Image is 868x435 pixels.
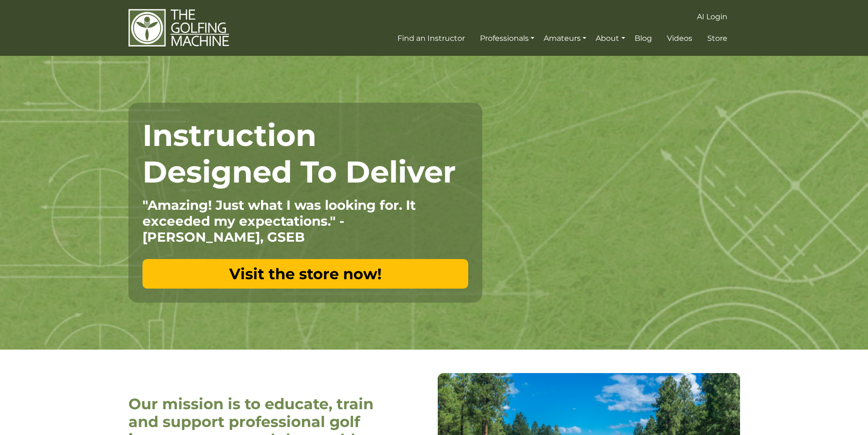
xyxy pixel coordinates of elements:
[593,30,627,47] a: About
[667,34,692,43] span: Videos
[478,30,537,47] a: Professionals
[697,12,727,21] span: AI Login
[632,30,654,47] a: Blog
[142,259,468,289] a: Visit the store now!
[541,30,589,47] a: Amateurs
[635,34,652,43] span: Blog
[142,117,468,190] h1: Instruction Designed To Deliver
[665,30,695,47] a: Videos
[128,8,229,47] img: The Golfing Machine
[397,34,465,43] span: Find an Instructor
[707,34,727,43] span: Store
[695,8,730,25] a: AI Login
[395,30,467,47] a: Find an Instructor
[142,197,468,245] p: "Amazing! Just what I was looking for. It exceeded my expectations." - [PERSON_NAME], GSEB
[705,30,730,47] a: Store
